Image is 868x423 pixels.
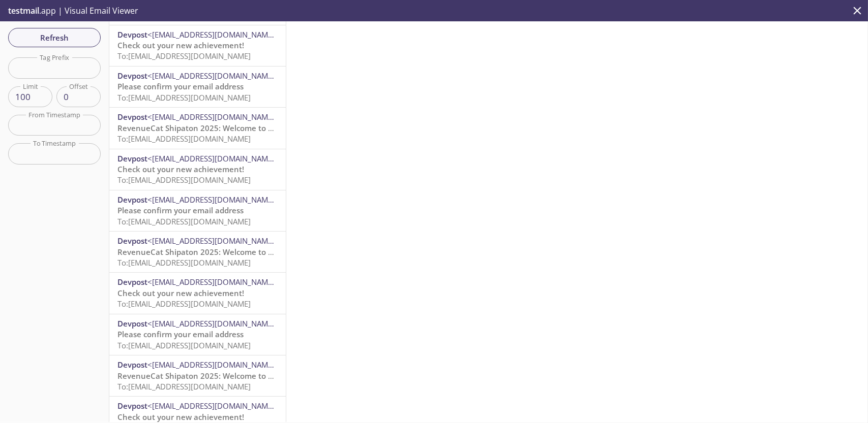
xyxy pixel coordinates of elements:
[8,28,101,47] button: Refresh
[109,67,286,107] div: Devpost<[EMAIL_ADDRESS][DOMAIN_NAME]>Please confirm your email addressTo:[EMAIL_ADDRESS][DOMAIN_N...
[117,112,147,122] span: Devpost
[117,236,147,246] span: Devpost
[109,149,286,190] div: Devpost<[EMAIL_ADDRESS][DOMAIN_NAME]>Check out your new achievement!To:[EMAIL_ADDRESS][DOMAIN_NAME]
[109,355,286,396] div: Devpost<[EMAIL_ADDRESS][DOMAIN_NAME]>RevenueCat Shipaton 2025: Welcome to Shipaton 2025!To:[EMAIL...
[117,371,323,381] span: RevenueCat Shipaton 2025: Welcome to Shipaton 2025!
[109,273,286,313] div: Devpost<[EMAIL_ADDRESS][DOMAIN_NAME]>Check out your new achievement!To:[EMAIL_ADDRESS][DOMAIN_NAME]
[147,194,279,205] span: <[EMAIL_ADDRESS][DOMAIN_NAME]>
[109,314,286,355] div: Devpost<[EMAIL_ADDRESS][DOMAIN_NAME]>Please confirm your email addressTo:[EMAIL_ADDRESS][DOMAIN_N...
[117,360,147,370] span: Devpost
[117,381,251,392] span: To: [EMAIL_ADDRESS][DOMAIN_NAME]
[109,25,286,66] div: Devpost<[EMAIL_ADDRESS][DOMAIN_NAME]>Check out your new achievement!To:[EMAIL_ADDRESS][DOMAIN_NAME]
[147,153,279,164] span: <[EMAIL_ADDRESS][DOMAIN_NAME]>
[16,31,93,44] span: Refresh
[117,29,147,40] span: Devpost
[117,40,244,50] span: Check out your new achievement!
[117,329,244,339] span: Please confirm your email address
[117,412,244,422] span: Check out your new achievement!
[109,232,286,272] div: Devpost<[EMAIL_ADDRESS][DOMAIN_NAME]>RevenueCat Shipaton 2025: Welcome to Shipaton 2025!To:[EMAIL...
[117,164,244,174] span: Check out your new achievement!
[117,401,147,411] span: Devpost
[147,112,279,122] span: <[EMAIL_ADDRESS][DOMAIN_NAME]>
[117,318,147,329] span: Devpost
[117,277,147,287] span: Devpost
[147,277,279,287] span: <[EMAIL_ADDRESS][DOMAIN_NAME]>
[117,134,251,144] span: To: [EMAIL_ADDRESS][DOMAIN_NAME]
[109,108,286,148] div: Devpost<[EMAIL_ADDRESS][DOMAIN_NAME]>RevenueCat Shipaton 2025: Welcome to Shipaton 2025!To:[EMAIL...
[117,205,244,215] span: Please confirm your email address
[147,318,279,329] span: <[EMAIL_ADDRESS][DOMAIN_NAME]>
[117,81,244,91] span: Please confirm your email address
[117,299,251,309] span: To: [EMAIL_ADDRESS][DOMAIN_NAME]
[147,71,279,81] span: <[EMAIL_ADDRESS][DOMAIN_NAME]>
[147,360,279,370] span: <[EMAIL_ADDRESS][DOMAIN_NAME]>
[117,257,251,268] span: To: [EMAIL_ADDRESS][DOMAIN_NAME]
[117,247,323,257] span: RevenueCat Shipaton 2025: Welcome to Shipaton 2025!
[117,175,251,185] span: To: [EMAIL_ADDRESS][DOMAIN_NAME]
[117,194,147,205] span: Devpost
[117,153,147,164] span: Devpost
[109,190,286,231] div: Devpost<[EMAIL_ADDRESS][DOMAIN_NAME]>Please confirm your email addressTo:[EMAIL_ADDRESS][DOMAIN_N...
[117,92,251,103] span: To: [EMAIL_ADDRESS][DOMAIN_NAME]
[117,340,251,350] span: To: [EMAIL_ADDRESS][DOMAIN_NAME]
[147,29,279,40] span: <[EMAIL_ADDRESS][DOMAIN_NAME]>
[117,51,251,61] span: To: [EMAIL_ADDRESS][DOMAIN_NAME]
[117,71,147,81] span: Devpost
[147,236,279,246] span: <[EMAIL_ADDRESS][DOMAIN_NAME]>
[117,216,251,226] span: To: [EMAIL_ADDRESS][DOMAIN_NAME]
[8,5,39,16] span: testmail
[117,123,323,133] span: RevenueCat Shipaton 2025: Welcome to Shipaton 2025!
[117,288,244,298] span: Check out your new achievement!
[147,401,279,411] span: <[EMAIL_ADDRESS][DOMAIN_NAME]>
